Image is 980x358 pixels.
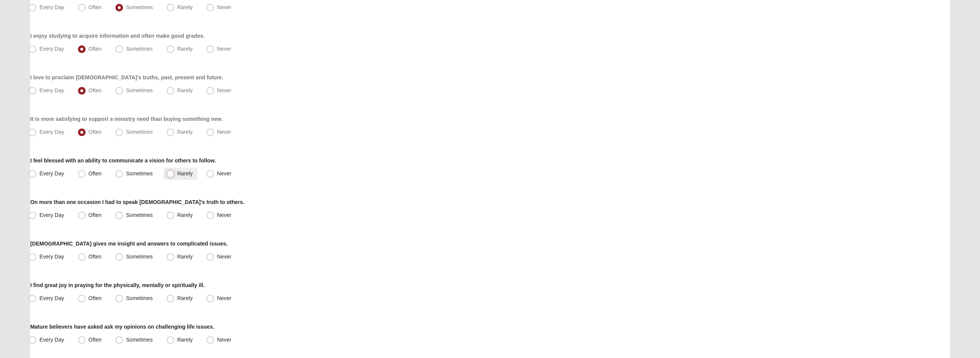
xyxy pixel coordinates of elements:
[89,337,102,343] span: Often
[30,32,205,40] label: I enjoy studying to acquire information and often make good grades.
[126,170,153,177] span: Sometimes
[39,254,64,260] span: Every Day
[177,87,193,93] span: Rarely
[39,337,64,343] span: Every Day
[217,129,231,135] span: Never
[30,74,223,81] label: I love to proclaim [DEMOGRAPHIC_DATA]'s truths, past, present and future.
[217,170,231,177] span: Never
[89,254,102,260] span: Often
[89,295,102,301] span: Often
[126,87,153,93] span: Sometimes
[89,129,102,135] span: Often
[89,46,102,52] span: Often
[30,157,216,164] label: I feel blessed with an ability to communicate a vision for others to follow.
[217,46,231,52] span: Never
[39,129,64,135] span: Every Day
[177,212,193,218] span: Rarely
[217,212,231,218] span: Never
[30,198,245,206] label: On more than one occasion I had to speak [DEMOGRAPHIC_DATA]'s truth to others.
[217,337,231,343] span: Never
[126,337,153,343] span: Sometimes
[89,4,102,10] span: Often
[126,4,153,10] span: Sometimes
[30,115,223,123] label: It is more satisfying to support a ministry need than buying something new.
[126,46,153,52] span: Sometimes
[217,254,231,260] span: Never
[39,4,64,10] span: Every Day
[177,46,193,52] span: Rarely
[177,170,193,177] span: Rarely
[39,170,64,177] span: Every Day
[126,212,153,218] span: Sometimes
[30,240,228,247] label: [DEMOGRAPHIC_DATA] gives me insight and answers to complicated issues.
[89,212,102,218] span: Often
[126,129,153,135] span: Sometimes
[126,295,153,301] span: Sometimes
[177,337,193,343] span: Rarely
[177,295,193,301] span: Rarely
[30,323,214,331] label: Mature believers have asked ask my opinions on challenging life issues.
[177,129,193,135] span: Rarely
[217,87,231,93] span: Never
[217,295,231,301] span: Never
[39,46,64,52] span: Every Day
[30,281,204,289] label: I find great joy in praying for the physically, mentally or spiritually ill.
[89,87,102,93] span: Often
[177,4,193,10] span: Rarely
[177,254,193,260] span: Rarely
[217,4,231,10] span: Never
[39,295,64,301] span: Every Day
[89,170,102,177] span: Often
[39,212,64,218] span: Every Day
[126,254,153,260] span: Sometimes
[39,87,64,93] span: Every Day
